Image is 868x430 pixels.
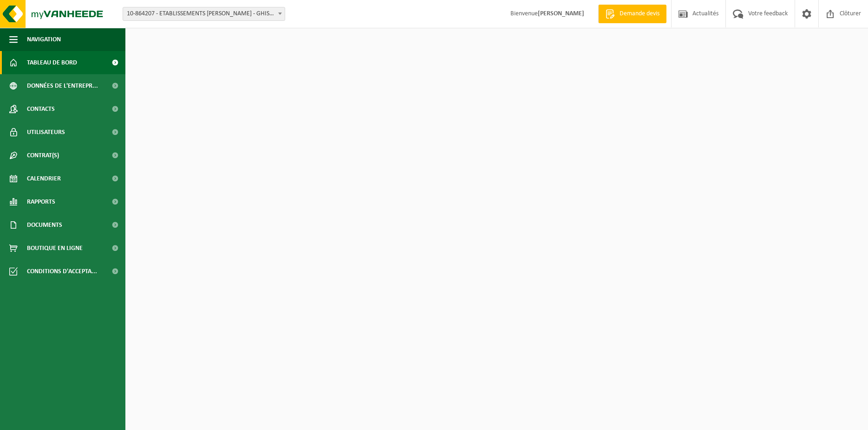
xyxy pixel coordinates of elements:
span: Utilisateurs [27,121,65,144]
span: Tableau de bord [27,51,77,74]
span: 10-864207 - ETABLISSEMENTS ROBERT STIERNON - GHISLENGHIEN [123,7,285,21]
span: 10-864207 - ETABLISSEMENTS ROBERT STIERNON - GHISLENGHIEN [123,7,285,20]
span: Documents [27,213,62,237]
span: Conditions d'accepta... [27,260,97,283]
span: Demande devis [617,9,662,19]
span: Données de l'entrepr... [27,74,98,97]
span: Calendrier [27,167,61,190]
span: Contrat(s) [27,144,59,167]
span: Navigation [27,28,61,51]
iframe: chat widget [5,410,155,430]
a: Demande devis [598,5,666,23]
strong: [PERSON_NAME] [538,10,584,17]
span: Boutique en ligne [27,237,83,260]
span: Rapports [27,190,55,213]
span: Contacts [27,97,55,121]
